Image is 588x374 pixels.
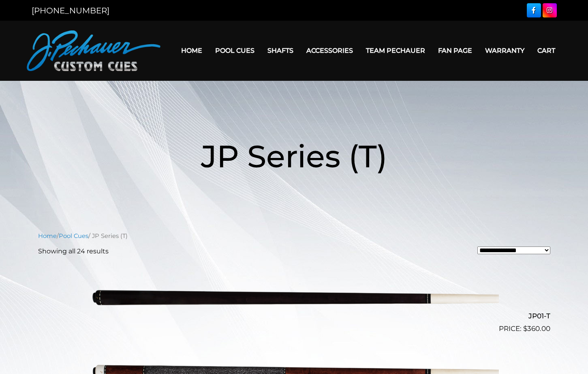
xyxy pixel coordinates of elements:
a: Home [38,232,57,240]
a: Warranty [479,40,531,61]
a: Accessories [300,40,359,61]
select: Shop order [477,246,550,254]
a: [PHONE_NUMBER] [32,6,109,15]
a: Fan Page [432,40,479,61]
a: Team Pechauer [359,40,432,61]
a: Cart [531,40,562,61]
a: Pool Cues [209,40,261,61]
img: Pechauer Custom Cues [27,30,160,71]
a: Home [175,40,209,61]
span: JP Series (T) [201,137,387,175]
a: Shafts [261,40,300,61]
a: Pool Cues [59,232,88,240]
h2: JP01-T [38,309,550,324]
nav: Breadcrumb [38,231,550,240]
bdi: 360.00 [523,324,550,333]
p: Showing all 24 results [38,246,109,256]
span: $ [523,324,527,333]
img: JP01-T [90,263,499,331]
a: JP01-T $360.00 [38,263,550,334]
